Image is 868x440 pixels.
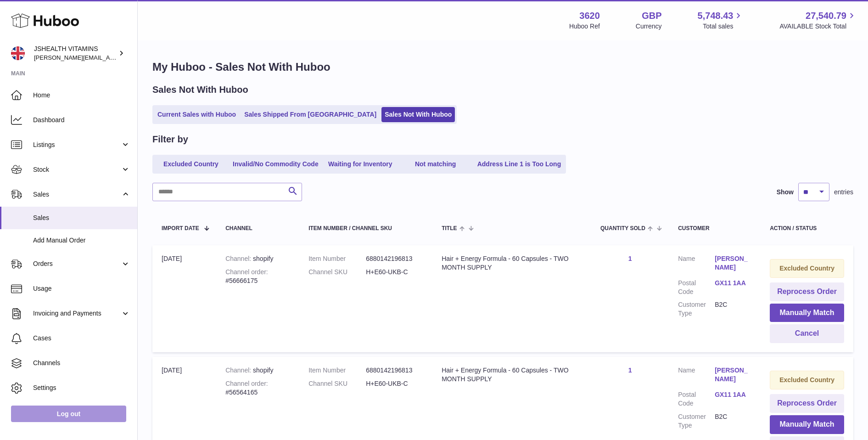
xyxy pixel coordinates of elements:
h1: My Huboo - Sales Not With Huboo [152,60,853,74]
button: Reprocess Order [770,282,844,301]
a: Sales Not With Huboo [381,107,455,122]
div: shopify [225,254,290,263]
strong: Excluded Country [779,265,834,272]
strong: Channel [225,367,253,374]
dd: H+E60-UKB-C [366,379,423,388]
div: Huboo Ref [569,22,600,31]
td: [DATE] [152,245,216,352]
a: [PERSON_NAME] [715,366,751,384]
dd: H+E60-UKB-C [366,268,423,276]
span: Cases [33,334,130,343]
a: Current Sales with Huboo [154,107,239,122]
dt: Postal Code [678,279,715,296]
h2: Filter by [152,133,188,146]
a: Log out [11,406,126,422]
dt: Postal Code [678,390,715,408]
dd: B2C [715,300,751,318]
a: 27,540.79 AVAILABLE Stock Total [779,10,857,31]
span: Orders [33,259,121,268]
strong: 3620 [579,10,600,22]
span: Sales [33,214,130,222]
strong: GBP [642,10,661,22]
span: 27,540.79 [806,10,846,22]
a: GX11 1AA [715,279,751,288]
span: Import date [162,226,199,231]
span: Dashboard [33,116,130,124]
span: Sales [33,190,121,199]
dt: Name [678,254,715,274]
span: Add Manual Order [33,236,130,245]
span: AVAILABLE Stock Total [779,22,857,31]
span: Invoicing and Payments [33,309,121,318]
strong: Excluded Country [779,376,834,384]
dt: Item Number [308,366,366,375]
dd: 6880142196813 [366,254,423,263]
strong: Channel order [225,268,268,276]
div: JSHEALTH VITAMINS [34,45,117,62]
dt: Channel SKU [308,268,366,276]
span: Settings [33,384,130,392]
div: Customer [678,226,751,231]
div: Hair + Energy Formula - 60 Capsules - TWO MONTH SUPPLY [442,254,582,272]
a: Waiting for Inventory [324,157,397,172]
h2: Sales Not With Huboo [152,84,248,96]
button: Reprocess Order [770,394,844,413]
label: Show [777,188,794,197]
span: Usage [33,284,130,293]
span: Channels [33,359,130,367]
dt: Customer Type [678,412,715,430]
div: Hair + Energy Formula - 60 Capsules - TWO MONTH SUPPLY [442,366,582,384]
dd: 6880142196813 [366,366,423,375]
span: [PERSON_NAME][EMAIL_ADDRESS][DOMAIN_NAME] [34,54,184,61]
button: Manually Match [770,415,844,434]
a: 1 [628,255,632,262]
strong: Channel order [225,380,268,387]
a: Excluded Country [154,157,228,172]
div: Currency [636,22,662,31]
span: Quantity Sold [600,226,645,231]
div: #56564165 [225,379,290,397]
dt: Item Number [308,254,366,263]
div: Action / Status [770,226,844,231]
div: Item Number / Channel SKU [308,226,423,231]
span: Total sales [703,22,744,31]
a: GX11 1AA [715,390,751,399]
span: Home [33,91,130,100]
div: shopify [225,366,290,375]
a: Address Line 1 is Too Long [474,157,565,172]
button: Manually Match [770,304,844,322]
div: #56666175 [225,268,290,285]
a: 5,748.43 Total sales [698,10,744,31]
span: Title [442,226,457,231]
button: Cancel [770,324,844,343]
span: Listings [33,141,121,149]
span: Stock [33,165,121,174]
span: entries [834,188,853,197]
a: Invalid/No Commodity Code [230,157,322,172]
a: 1 [628,367,632,374]
a: [PERSON_NAME] [715,254,751,272]
img: francesca@jshealthvitamins.com [11,46,25,60]
a: Not matching [399,157,472,172]
strong: Channel [225,255,253,262]
span: 5,748.43 [698,10,734,22]
dt: Channel SKU [308,379,366,388]
dd: B2C [715,412,751,430]
dt: Customer Type [678,300,715,318]
a: Sales Shipped From [GEOGRAPHIC_DATA] [241,107,380,122]
dt: Name [678,366,715,386]
div: Channel [225,226,290,231]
